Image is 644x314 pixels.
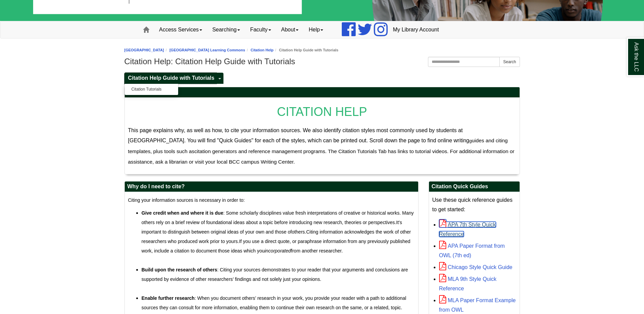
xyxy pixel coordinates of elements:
a: [GEOGRAPHIC_DATA] Learning Commons [169,48,245,52]
a: MLA Paper Format Example from OWL [439,297,516,313]
h1: Citation Help: Citation Help Guide with Tutorials [124,57,520,66]
span: Citation Help Guide with Tutorials [128,75,215,81]
a: APA Paper Format from OWL (7th ed) [439,243,505,258]
a: Citation Tutorials [125,86,178,93]
span: It's important to distinguish between original ideas of your own and those of [142,220,402,235]
span: : Citing your sources demonstrates to your reader that your arguments and conclusions are support... [142,267,408,282]
p: Use these quick reference guides to get started: [432,195,516,214]
span: : Some scholarly disciplines value fresh interpretations of creative or historical works. Many ot... [142,210,414,263]
a: Help [304,21,328,38]
div: Guide Pages [124,72,520,83]
a: Access Services [154,21,207,38]
span: : When you document others’ research in your work, you provide your reader with a path to additio... [142,295,406,310]
li: Citation Help Guide with Tutorials [273,47,338,53]
strong: Build upon the research of others [142,267,217,272]
a: Chicago Style Quick Guide [439,264,512,270]
a: APA 7th Style Quick Reference [439,222,496,237]
h2: Why do I need to cite? [125,182,418,192]
a: Citation Help Guide with Tutorials [124,73,217,84]
span: citation generators and reference management programs. The Citation Tutorials Tab has links to tu... [128,148,515,165]
h2: Citation Quick Guides [429,182,520,192]
a: MLA 9th Style Quick Reference [439,276,497,291]
em: incorporated [265,248,291,253]
a: Citation Help [251,48,273,52]
span: Citing your information sources is necessary in order to: [128,197,245,203]
strong: Enable further research [142,295,195,301]
span: This page explains why, as well as how, to cite your information sources. We also identify citati... [128,127,472,143]
strong: Give credit when and where it is due [142,210,223,216]
h2: Citation Help [125,87,520,98]
a: Searching [207,21,245,38]
span: CITATION HELP [277,105,367,119]
span: uides and citing templates, plus tools such as [128,138,508,154]
nav: breadcrumb [124,47,520,53]
a: Faculty [245,21,276,38]
button: Search [499,57,520,67]
span: g [469,138,472,143]
a: About [276,21,304,38]
span: others. [292,229,306,235]
a: [GEOGRAPHIC_DATA] [124,48,164,52]
a: My Library Account [388,21,444,38]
